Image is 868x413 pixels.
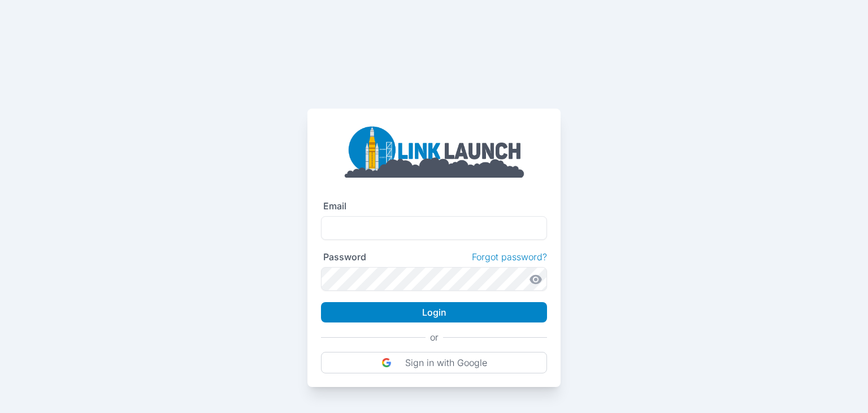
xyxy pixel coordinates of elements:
[472,251,547,263] a: Forgot password?
[344,122,524,178] img: linklaunch_big.2e5cdd30.png
[323,200,346,212] label: Email
[321,352,547,373] button: Sign in with Google
[405,357,487,368] p: Sign in with Google
[430,332,439,343] p: or
[323,251,366,263] label: Password
[321,302,547,322] button: Login
[381,358,392,368] img: DIz4rYaBO0VM93JpwbwaJtqNfEsbwZFgEL50VtgcJLBV6wK9aKtfd+cEkvuBfcC37k9h8VGR+csPdltgAAAABJRU5ErkJggg==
